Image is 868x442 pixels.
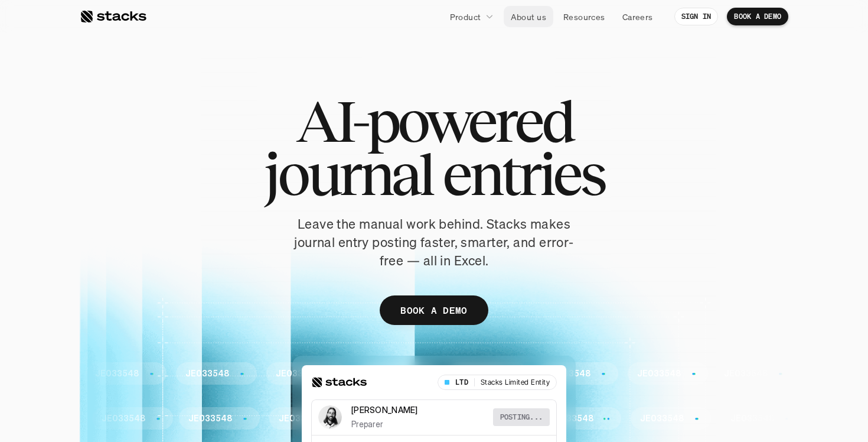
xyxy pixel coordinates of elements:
p: Leave the manual work behind. Stacks makes journal entry posting faster, smarter, and error-free ... [286,215,582,269]
a: BOOK A DEMO [380,295,488,325]
p: JE033548 [525,369,569,379]
p: JE033548 [752,414,796,424]
a: Privacy Policy [139,225,191,233]
span: journal [264,148,432,201]
p: JE033548 [344,369,388,379]
p: JE033548 [435,369,478,379]
a: Resources [556,6,612,27]
a: SIGN IN [674,8,719,25]
p: JE033548 [391,414,435,424]
p: JE033548 [662,414,706,424]
span: entries [442,148,604,201]
p: JE033548 [210,414,254,424]
p: About us [511,11,546,23]
p: BOOK A DEMO [734,12,781,21]
p: JE033548 [254,369,298,379]
a: About us [504,6,553,27]
p: Product [450,11,481,23]
p: JE033548 [481,414,525,424]
p: SIGN IN [681,12,712,21]
p: JE033548 [615,369,659,379]
p: Resources [563,11,605,23]
p: BOOK A DEMO [400,302,468,319]
p: JE033548 [73,369,117,379]
span: AI-powered [296,95,572,148]
p: JE033548 [572,414,615,424]
p: JE033548 [702,369,746,379]
a: Careers [615,6,660,27]
p: JE033548 [301,414,344,424]
p: JE033548 [123,414,167,424]
a: BOOK A DEMO [727,8,788,25]
p: JE033548 [164,369,207,379]
p: Careers [622,11,653,23]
